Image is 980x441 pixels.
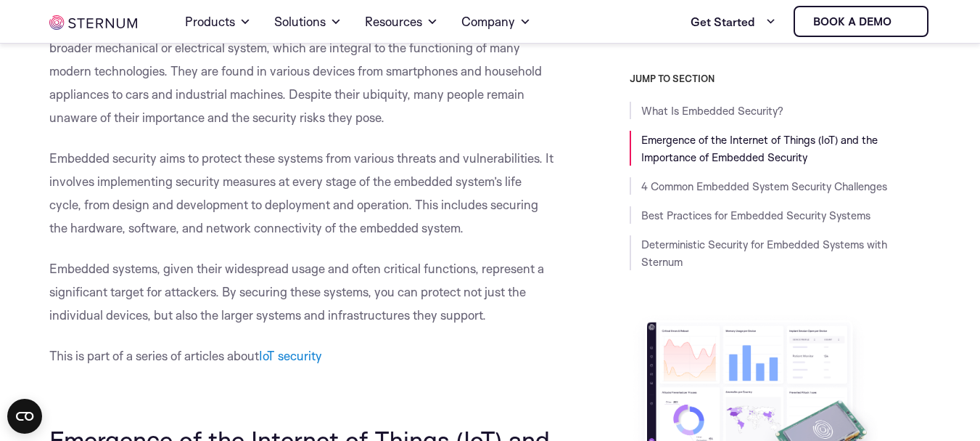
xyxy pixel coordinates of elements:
[365,1,438,42] a: Resources
[49,15,138,30] img: sternum iot
[641,179,887,193] a: 4 Common Embedded System Security Challenges
[794,6,928,37] a: Book a demo
[274,1,342,42] a: Solutions
[897,16,909,28] img: sternum iot
[461,1,531,42] a: Company
[49,150,553,235] span: Embedded security aims to protect these systems from various threats and vulnerabilities. It invo...
[630,73,931,84] h3: JUMP TO SECTION
[641,238,887,269] a: Deterministic Security for Embedded Systems with Sternum
[259,348,322,363] a: IoT security
[49,348,322,363] span: This is part of a series of articles about
[641,133,878,164] a: Emergence of the Internet of Things (IoT) and the Importance of Embedded Security
[691,7,776,36] a: Get Started
[7,399,42,434] button: Open CMP widget
[185,1,251,42] a: Products
[49,261,544,323] span: Embedded systems, given their widespread usage and often critical functions, represent a signific...
[641,104,783,118] a: What Is Embedded Security?
[641,209,870,222] a: Best Practices for Embedded Security Systems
